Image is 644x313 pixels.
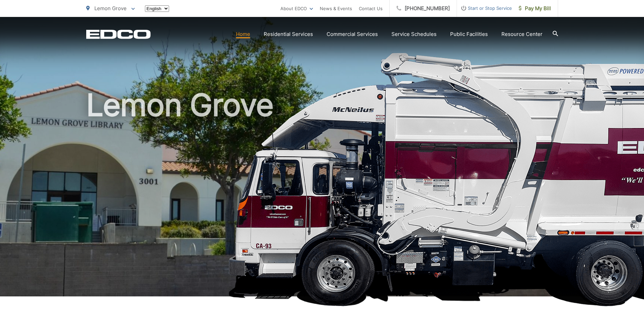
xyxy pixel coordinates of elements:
[264,30,313,38] a: Residential Services
[450,30,488,38] a: Public Facilities
[86,88,558,302] h1: Lemon Grove
[391,30,437,38] a: Service Schedules
[519,4,551,13] span: Pay My Bill
[327,30,378,38] a: Commercial Services
[94,5,127,12] span: Lemon Grove
[501,30,542,38] a: Resource Center
[236,30,250,38] a: Home
[320,4,352,13] a: News & Events
[359,4,383,13] a: Contact Us
[145,5,169,12] select: Select a language
[280,4,313,13] a: About EDCO
[86,29,151,39] a: EDCD logo. Return to the homepage.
